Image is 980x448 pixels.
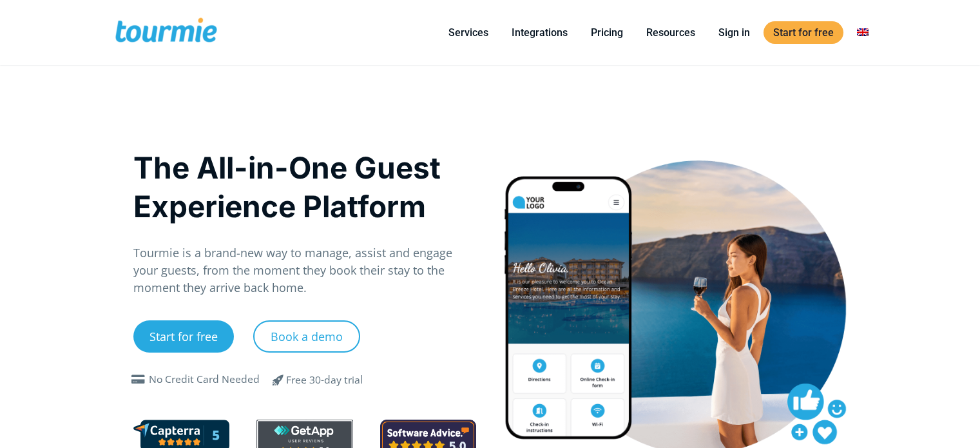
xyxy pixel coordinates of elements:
a: Start for free [764,21,843,44]
div: Free 30-day trial [286,373,363,388]
div: No Credit Card Needed [149,372,260,387]
a: Services [439,24,498,41]
a: Sign in [709,24,760,41]
p: Tourmie is a brand-new way to manage, assist and engage your guests, from the moment they book th... [133,244,477,297]
a: Book a demo [253,320,360,353]
span:  [263,372,294,387]
h1: The All-in-One Guest Experience Platform [133,148,477,226]
a: Integrations [502,24,577,41]
a: Resources [637,24,705,41]
span:  [128,375,149,385]
a: Pricing [581,24,633,41]
a: Start for free [133,320,234,353]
